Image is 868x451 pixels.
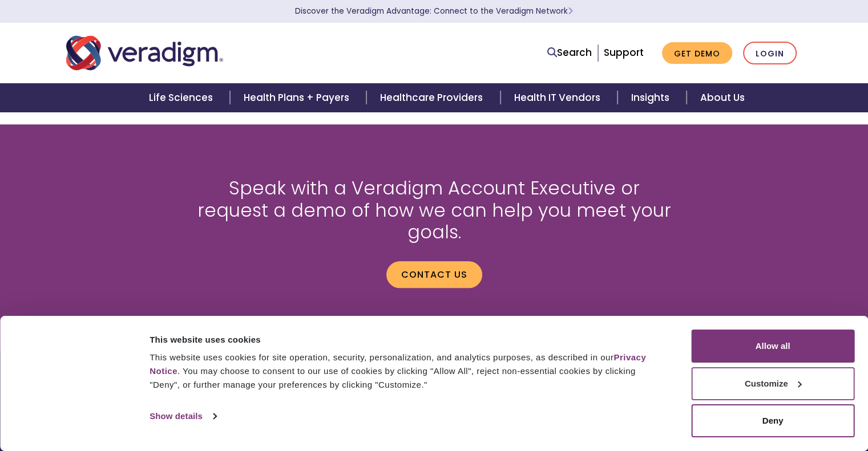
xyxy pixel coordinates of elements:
a: Get Demo [662,42,732,64]
a: Life Sciences [135,83,230,112]
img: Veradigm logo [66,34,223,72]
button: Customize [691,367,854,400]
a: Health Plans + Payers [230,83,366,112]
a: Support [604,46,644,59]
a: About Us [687,83,758,112]
div: This website uses cookies [150,333,665,347]
a: Login [743,42,797,65]
a: Insights [617,83,687,112]
a: Discover the Veradigm Advantage: Connect to the Veradigm NetworkLearn More [295,6,573,17]
button: Deny [691,404,854,437]
button: Allow all [691,330,854,363]
a: Show details [150,408,216,425]
a: Health IT Vendors [500,83,617,112]
div: This website uses cookies for site operation, security, personalization, and analytics purposes, ... [150,351,665,392]
a: Contact us [386,261,482,287]
a: Healthcare Providers [366,83,500,112]
h2: Speak with a Veradigm Account Executive or request a demo of how we can help you meet your goals. [192,177,677,243]
span: Learn More [568,6,573,17]
a: Search [547,45,592,60]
